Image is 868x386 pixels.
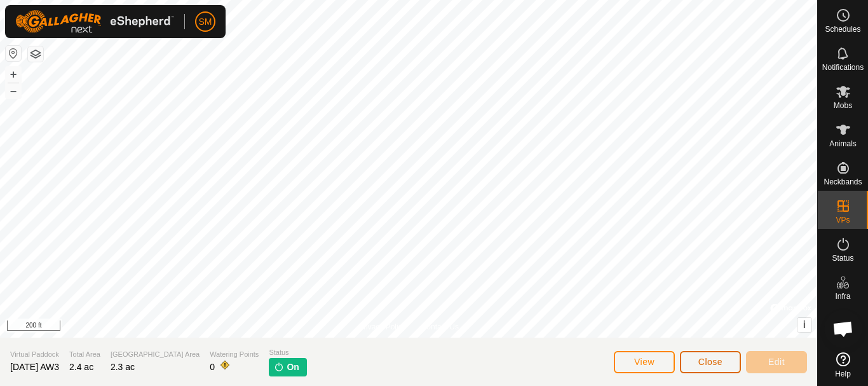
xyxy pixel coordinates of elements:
span: Total Area [69,349,100,360]
button: Edit [746,351,807,373]
a: Privacy Policy [358,321,406,333]
span: Infra [835,293,850,300]
img: Gallagher Logo [15,10,174,33]
a: Contact Us [421,321,459,333]
span: 2.3 ac [111,362,135,372]
span: SM [199,15,212,29]
span: Notifications [822,64,864,71]
span: Close [698,357,722,367]
span: Status [832,254,853,262]
span: Edit [768,357,785,367]
span: Animals [829,140,857,148]
button: Close [680,351,741,373]
button: Reset Map [6,46,21,61]
button: i [797,318,811,332]
span: Virtual Paddock [10,349,59,360]
span: 0 [210,362,215,372]
button: + [6,67,21,82]
span: VPs [836,216,850,224]
span: Watering Points [210,349,259,360]
span: Mobs [834,102,852,109]
span: i [803,319,806,330]
a: Help [818,347,868,383]
span: On [287,361,299,374]
button: View [614,351,675,373]
span: Help [835,370,851,378]
span: [DATE] AW3 [10,362,59,372]
button: – [6,83,21,99]
button: Map Layers [28,46,43,62]
span: [GEOGRAPHIC_DATA] Area [111,349,200,360]
span: Neckbands [824,178,862,186]
span: Status [269,347,306,358]
span: Schedules [825,25,860,33]
div: Open chat [824,310,862,348]
span: View [634,357,654,367]
img: turn-on [274,362,284,372]
span: 2.4 ac [69,362,93,372]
